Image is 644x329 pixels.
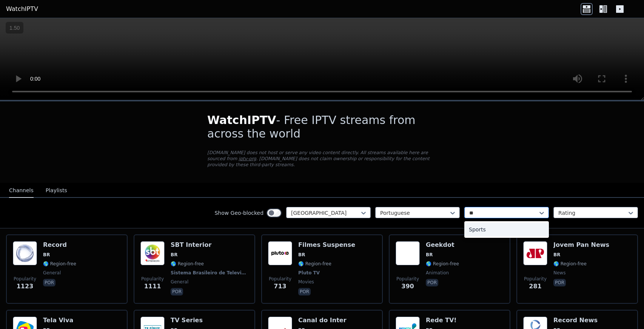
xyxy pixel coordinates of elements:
[43,317,94,324] h6: Tela Viva
[171,279,188,285] span: general
[396,241,420,265] img: Geekdot
[14,276,36,282] span: Popularity
[6,5,38,14] a: WatchIPTV
[207,150,437,168] p: [DOMAIN_NAME] does not host or serve any video content directly. All streams available here are s...
[214,209,263,217] label: Show Geo-blocked
[43,252,50,258] span: BR
[141,276,164,282] span: Popularity
[426,317,459,324] h6: Rede TV!
[396,276,419,282] span: Popularity
[43,279,55,286] p: por
[268,241,292,265] img: Filmes Suspense
[43,241,76,249] h6: Record
[464,223,549,236] div: Sports
[43,270,61,276] span: general
[207,113,437,141] h1: - Free IPTV streams from across the world
[207,113,276,127] span: WatchIPTV
[529,282,541,291] span: 281
[553,241,609,249] h6: Jovem Pan News
[171,288,183,295] p: por
[426,261,459,267] span: 🌎 Region-free
[43,261,76,267] span: 🌎 Region-free
[17,282,34,291] span: 1123
[553,252,560,258] span: BR
[274,282,286,291] span: 713
[298,261,331,267] span: 🌎 Region-free
[298,241,355,249] h6: Filmes Suspense
[523,241,547,265] img: Jovem Pan News
[524,276,547,282] span: Popularity
[269,276,291,282] span: Popularity
[239,156,256,161] a: iptv-org
[298,279,314,285] span: movies
[553,261,587,267] span: 🌎 Region-free
[426,241,459,249] h6: Geekdot
[426,279,438,286] p: por
[298,288,311,295] p: por
[553,279,566,286] p: por
[553,317,598,324] h6: Record News
[426,270,449,276] span: animation
[401,282,414,291] span: 390
[171,241,248,249] h6: SBT Interior
[46,184,67,198] button: Playlists
[171,317,204,324] h6: TV Series
[144,282,161,291] span: 1111
[13,241,37,265] img: Record
[140,241,165,265] img: SBT Interior
[9,184,34,198] button: Channels
[298,317,347,324] h6: Canal do Inter
[171,252,177,258] span: BR
[553,270,565,276] span: news
[426,252,433,258] span: BR
[298,270,320,276] span: Pluto TV
[171,261,204,267] span: 🌎 Region-free
[171,270,247,276] span: Sistema Brasileiro de Televisão
[298,252,305,258] span: BR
